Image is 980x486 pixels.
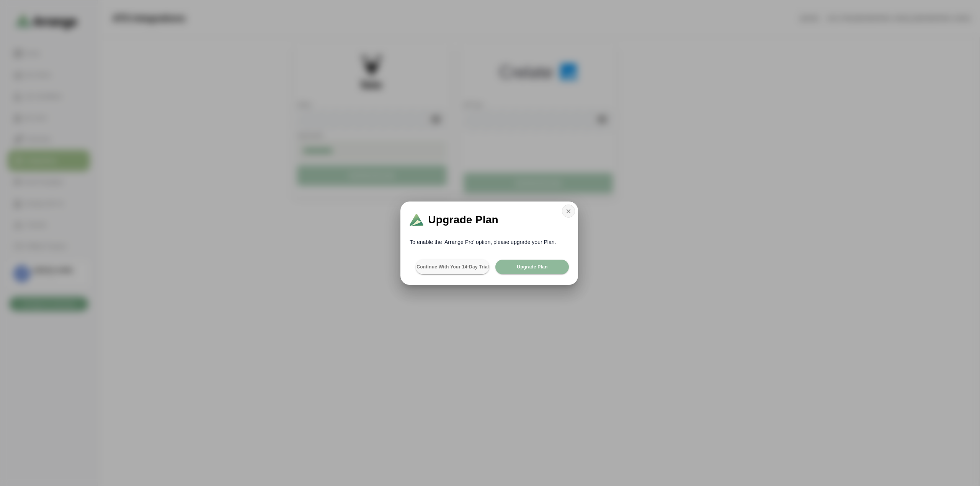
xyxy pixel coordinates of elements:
[516,264,547,270] span: Upgrade Plan
[416,260,489,274] button: Continue with your 14-day Trial
[495,260,569,274] button: Upgrade Plan
[400,238,565,246] p: To enable the 'Arrange Pro' option, please upgrade your Plan.
[428,215,498,225] span: Upgrade Plan
[416,264,489,270] span: Continue with your 14-day Trial
[410,214,423,226] img: Logo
